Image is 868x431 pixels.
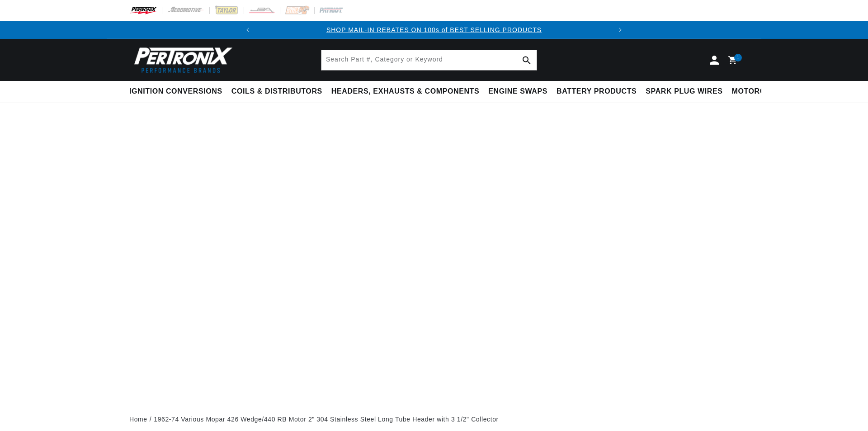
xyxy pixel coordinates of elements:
img: Pertronix [129,44,233,76]
nav: breadcrumbs [129,414,739,424]
div: 1 of 2 [257,25,612,35]
summary: Headers, Exhausts & Components [327,81,484,102]
summary: Coils & Distributors [227,81,327,102]
button: Search Part #, Category or Keyword [517,50,537,70]
summary: Motorcycle [727,81,790,102]
summary: Spark Plug Wires [641,81,727,102]
a: Home [129,414,147,424]
a: 1962-74 Various Mopar 426 Wedge/440 RB Motor 2" 304 Stainless Steel Long Tube Header with 3 1/2" ... [154,414,499,424]
input: Search Part #, Category or Keyword [321,50,537,70]
span: Battery Products [557,87,637,96]
span: 1 [737,54,740,62]
a: SHOP MAIL-IN REBATES ON 100s of BEST SELLING PRODUCTS [326,26,542,33]
summary: Engine Swaps [484,81,552,102]
button: Translation missing: en.sections.announcements.previous_announcement [239,21,257,39]
slideshow-component: Translation missing: en.sections.announcements.announcement_bar [107,21,761,39]
span: Motorcycle [732,87,786,96]
span: Spark Plug Wires [646,87,722,96]
button: Translation missing: en.sections.announcements.next_announcement [611,21,629,39]
span: Ignition Conversions [129,87,222,96]
span: Headers, Exhausts & Components [331,87,479,96]
span: Engine Swaps [488,87,547,96]
summary: Ignition Conversions [129,81,227,102]
span: Coils & Distributors [231,87,322,96]
summary: Battery Products [552,81,641,102]
div: Announcement [257,25,612,35]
